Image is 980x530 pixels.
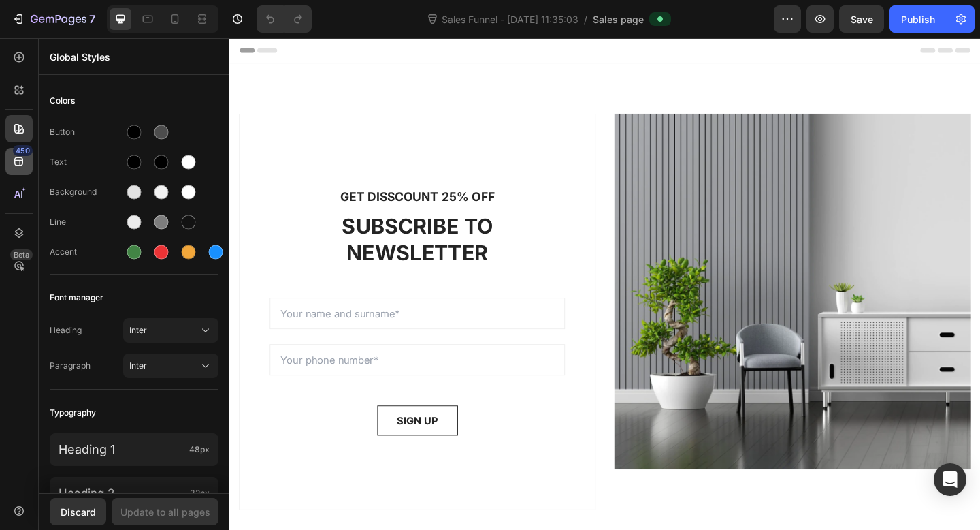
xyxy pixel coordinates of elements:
p: 7 [89,11,95,27]
p: Global Styles [50,50,218,64]
button: Discard [50,498,106,525]
span: Heading [50,324,123,337]
div: Line [50,216,123,228]
span: Colors [50,93,75,109]
img: Alt Image [419,82,806,471]
span: Inter [129,360,199,372]
span: / [584,12,587,27]
button: Update to all pages [112,498,218,525]
div: 450 [13,145,33,156]
button: Inter [123,318,218,343]
span: Sales Funnel - [DATE] 11:35:03 [439,12,581,27]
span: Font manager [50,290,103,306]
iframe: Design area [229,38,980,530]
button: Publish [889,5,947,33]
button: 7 [5,5,101,33]
span: Typography [50,405,96,421]
button: Save [839,5,884,33]
span: 32px [190,487,210,499]
span: Save [851,14,873,25]
p: Heading 2 [59,486,184,501]
div: Update to all pages [120,505,210,519]
button: Inter [123,354,218,378]
div: Beta [10,249,33,260]
span: Sales page [593,12,644,27]
div: Accent [50,246,123,258]
div: Open Intercom Messenger [934,463,966,496]
div: Button [50,126,123,138]
div: Undo/Redo [257,5,312,33]
div: Publish [901,12,935,27]
div: Text [50,156,123,168]
span: Inter [129,324,199,337]
span: 48px [189,443,210,456]
span: Paragraph [50,360,123,372]
div: Background [50,186,123,198]
p: Heading 1 [59,442,184,457]
div: Discard [61,505,96,519]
